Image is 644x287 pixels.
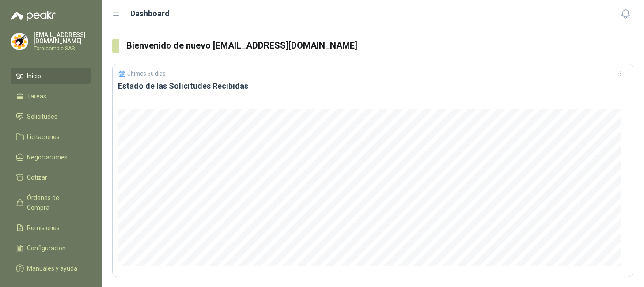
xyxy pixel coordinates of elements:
[34,32,91,44] p: [EMAIL_ADDRESS][DOMAIN_NAME]
[27,193,83,212] span: Órdenes de Compra
[11,169,91,186] a: Cotizar
[27,173,48,182] span: Cotizar
[27,223,60,233] span: Remisiones
[11,260,91,277] a: Manuales y ayuda
[131,8,170,20] h1: Dashboard
[118,81,628,91] h3: Estado de las Solicitudes Recibidas
[27,243,66,253] span: Configuración
[126,39,633,53] h3: Bienvenido de nuevo [EMAIL_ADDRESS][DOMAIN_NAME]
[27,112,58,121] span: Solicitudes
[11,68,91,84] a: Inicio
[11,108,91,125] a: Solicitudes
[34,46,91,51] p: Tornicomple SAS
[11,33,28,50] img: Company Logo
[11,11,56,21] img: Logo peakr
[27,264,78,273] span: Manuales y ayuda
[27,71,42,81] span: Inicio
[11,88,91,105] a: Tareas
[27,91,47,101] span: Tareas
[11,149,91,166] a: Negociaciones
[27,152,68,162] span: Negociaciones
[11,189,91,216] a: Órdenes de Compra
[11,128,91,145] a: Licitaciones
[27,132,60,142] span: Licitaciones
[128,71,166,77] p: Últimos 30 días
[11,219,91,236] a: Remisiones
[11,240,91,257] a: Configuración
